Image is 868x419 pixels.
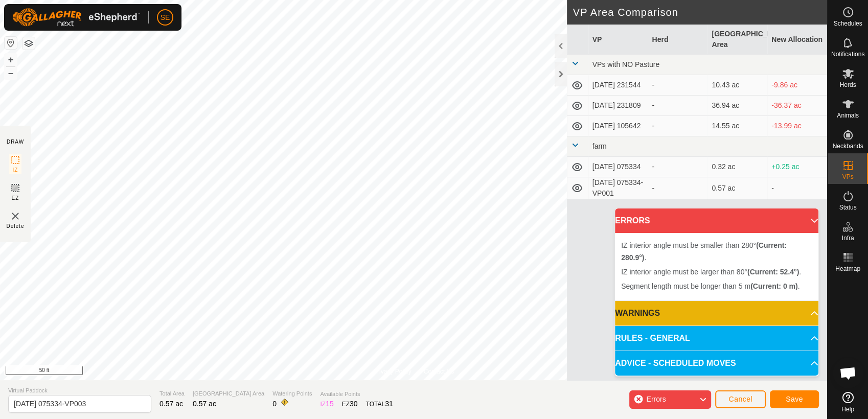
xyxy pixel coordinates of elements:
[839,204,856,211] span: Status
[652,121,703,131] div: -
[747,268,799,276] b: (Current: 52.4°)
[588,157,648,177] td: [DATE] 075334
[615,307,660,319] span: WARNINGS
[326,400,334,408] span: 15
[707,75,767,96] td: 10.43 ac
[5,37,17,49] button: Reset Map
[828,388,868,416] a: Help
[9,210,21,222] img: VP
[715,390,766,408] button: Cancel
[272,400,277,408] span: 0
[588,75,648,96] td: [DATE] 231544
[424,367,454,376] a: Contact Us
[833,358,863,388] div: Open chat
[5,54,17,66] button: +
[161,12,170,23] span: SE
[621,282,800,290] span: Segment length must be longer than 5 m .
[588,116,648,136] td: [DATE] 105642
[193,389,264,398] span: [GEOGRAPHIC_DATA] Area
[767,157,827,177] td: +0.25 ac
[707,25,767,55] th: [GEOGRAPHIC_DATA] Area
[588,96,648,116] td: [DATE] 231809
[615,351,818,376] p-accordion-header: ADVICE - SCHEDULED MOVES
[592,142,607,150] span: farm
[833,20,862,27] span: Schedules
[592,60,660,68] span: VPs with NO Pasture
[159,389,185,398] span: Total Area
[7,138,24,146] div: DRAW
[272,389,312,398] span: Watering Points
[842,174,853,180] span: VPs
[588,25,648,55] th: VP
[615,208,818,233] p-accordion-header: ERRORS
[615,326,818,351] p-accordion-header: RULES - GENERAL
[320,390,393,399] span: Available Points
[767,96,827,116] td: -36.37 ac
[767,25,827,55] th: New Allocation
[841,235,854,241] span: Infra
[837,112,859,119] span: Animals
[652,100,703,111] div: -
[835,266,860,272] span: Heatmap
[770,390,819,408] button: Save
[707,157,767,177] td: 0.32 ac
[350,400,358,408] span: 30
[728,395,752,403] span: Cancel
[841,406,854,412] span: Help
[621,241,787,262] span: IZ interior angle must be smaller than 280° .
[588,177,648,199] td: [DATE] 075334-VP001
[12,194,19,202] span: EZ
[8,386,151,395] span: Virtual Paddock
[646,395,666,403] span: Errors
[22,37,35,50] button: Map Layers
[320,399,333,409] div: IZ
[385,400,393,408] span: 31
[366,399,393,409] div: TOTAL
[615,357,736,369] span: ADVICE - SCHEDULED MOVES
[615,215,650,227] span: ERRORS
[615,233,818,300] p-accordion-content: ERRORS
[193,400,216,408] span: 0.57 ac
[615,332,690,344] span: RULES - GENERAL
[615,301,818,325] p-accordion-header: WARNINGS
[159,400,183,408] span: 0.57 ac
[786,395,803,403] span: Save
[648,25,707,55] th: Herd
[831,51,864,57] span: Notifications
[707,96,767,116] td: 36.94 ac
[750,282,798,290] b: (Current: 0 m)
[621,268,801,276] span: IZ interior angle must be larger than 80° .
[767,116,827,136] td: -13.99 ac
[832,143,863,149] span: Neckbands
[707,116,767,136] td: 14.55 ac
[652,80,703,90] div: -
[7,222,25,230] span: Delete
[767,177,827,199] td: -
[707,177,767,199] td: 0.57 ac
[767,75,827,96] td: -9.86 ac
[342,399,358,409] div: EZ
[5,67,17,79] button: –
[652,183,703,194] div: -
[573,6,827,18] h2: VP Area Comparison
[839,82,856,88] span: Herds
[12,8,140,27] img: Gallagher Logo
[652,161,703,172] div: -
[373,367,412,376] a: Privacy Policy
[13,166,18,174] span: IZ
